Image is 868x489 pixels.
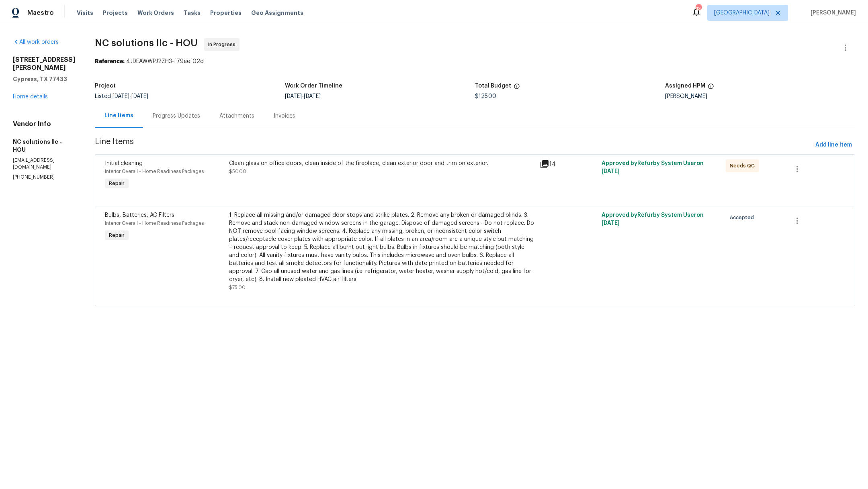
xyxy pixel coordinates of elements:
h5: Project [95,83,116,89]
div: Invoices [274,112,295,120]
div: Line Items [104,112,133,120]
b: Reference: [95,59,125,64]
span: - [113,94,148,99]
span: Properties [210,9,242,17]
span: - [285,94,321,99]
span: [DATE] [304,94,321,99]
span: $75.00 [229,285,246,290]
a: Home details [13,94,48,100]
span: Approved by Refurby System User on [602,161,704,174]
span: Visits [77,9,93,17]
h5: Total Budget [475,83,511,89]
span: [PERSON_NAME] [807,9,856,17]
h5: NC solutions llc - HOU [13,138,76,154]
span: $50.00 [229,169,246,174]
a: All work orders [13,39,59,45]
span: [DATE] [602,169,620,174]
span: [DATE] [131,94,148,99]
span: Repair [106,231,128,239]
span: In Progress [208,41,239,49]
h5: Assigned HPM [665,83,705,89]
div: Clean glass on office doors, clean inside of the fireplace, clean exterior door and trim on exter... [229,159,535,167]
h4: Vendor Info [13,120,76,128]
span: The hpm assigned to this work order. [708,83,714,94]
span: Tasks [184,10,201,16]
span: Approved by Refurby System User on [602,212,704,226]
span: Interior Overall - Home Readiness Packages [105,169,204,174]
span: Line Items [95,138,812,153]
span: Projects [103,9,128,17]
span: [DATE] [113,94,129,99]
div: [PERSON_NAME] [665,94,855,99]
h5: Cypress, TX 77433 [13,75,76,83]
span: Initial cleaning [105,161,143,166]
button: Add line item [812,138,855,153]
span: Interior Overall - Home Readiness Packages [105,221,204,226]
div: 14 [540,159,597,169]
span: Maestro [27,9,54,17]
h5: Work Order Timeline [285,83,342,89]
span: $125.00 [475,94,496,99]
span: Work Orders [137,9,174,17]
span: Repair [106,179,128,187]
span: The total cost of line items that have been proposed by Opendoor. This sum includes line items th... [514,83,520,94]
div: Progress Updates [153,112,200,120]
span: Add line item [815,140,852,150]
div: 1. Replace all missing and/or damaged door stops and strike plates. 2. Remove any broken or damag... [229,211,535,283]
span: NC solutions llc - HOU [95,38,198,48]
p: [PHONE_NUMBER] [13,174,76,181]
span: [DATE] [602,220,620,226]
span: [DATE] [285,94,302,99]
span: Bulbs, Batteries, AC Filters [105,212,174,218]
span: Needs QC [730,162,758,170]
div: 13 [696,5,701,13]
span: Accepted [730,214,757,222]
h2: [STREET_ADDRESS][PERSON_NAME] [13,56,76,72]
div: Attachments [219,112,254,120]
div: 4JDEAWWPJ2ZH3-f79eef02d [95,57,855,65]
span: [GEOGRAPHIC_DATA] [714,9,770,17]
span: Geo Assignments [251,9,303,17]
span: Listed [95,94,148,99]
p: [EMAIL_ADDRESS][DOMAIN_NAME] [13,157,76,171]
